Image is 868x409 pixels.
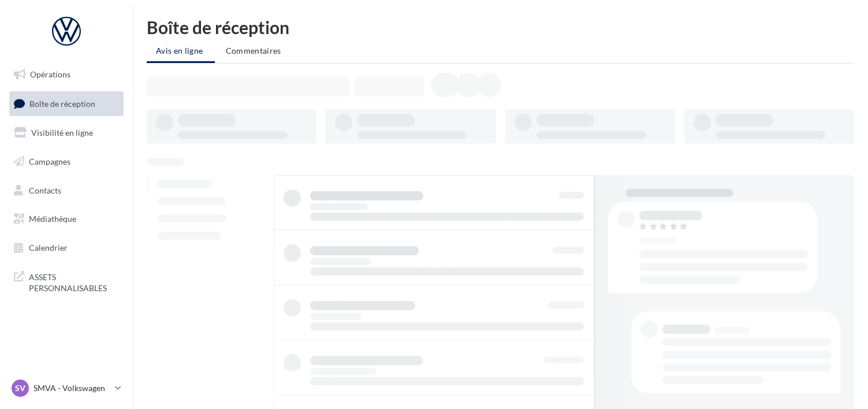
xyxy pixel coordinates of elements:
[7,179,126,203] a: Contacts
[30,69,70,79] span: Opérations
[29,269,119,294] span: ASSETS PERSONNALISABLES
[29,98,95,108] span: Boîte de réception
[147,18,854,36] div: Boîte de réception
[33,382,110,394] p: SMVA - Volkswagen
[15,382,25,394] span: SV
[29,243,68,252] span: Calendrier
[29,214,76,224] span: Médiathèque
[7,265,126,299] a: ASSETS PERSONNALISABLES
[29,185,61,195] span: Contacts
[9,377,124,399] a: SV SMVA - Volkswagen
[7,236,126,260] a: Calendrier
[31,128,93,137] span: Visibilité en ligne
[7,91,126,116] a: Boîte de réception
[7,150,126,174] a: Campagnes
[7,207,126,231] a: Médiathèque
[7,62,126,87] a: Opérations
[226,46,281,55] span: Commentaires
[29,157,70,166] span: Campagnes
[7,121,126,145] a: Visibilité en ligne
